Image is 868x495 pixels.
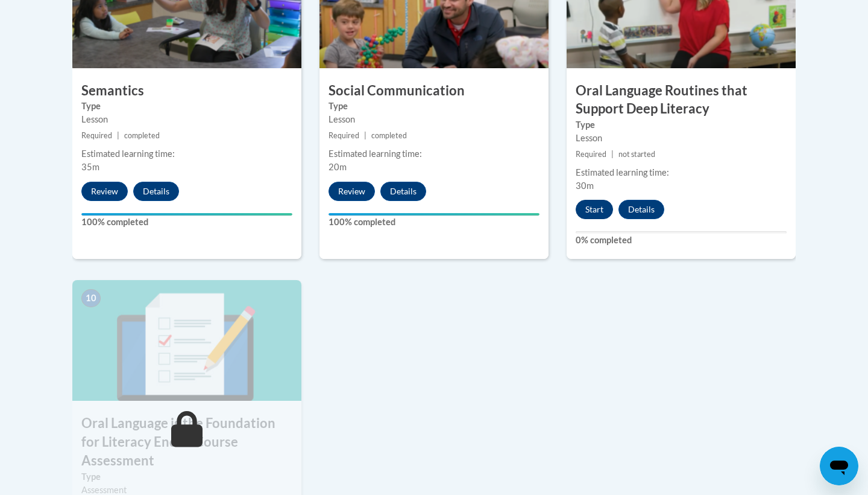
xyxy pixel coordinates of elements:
[576,150,606,159] span: Required
[576,132,787,145] div: Lesson
[576,166,787,179] div: Estimated learning time:
[567,81,796,119] h3: Oral Language Routines that Support Deep Literacy
[576,234,787,247] label: 0% completed
[72,81,301,100] h3: Semantics
[117,131,119,140] span: |
[576,180,594,191] span: 30m
[329,162,347,172] span: 20m
[618,200,664,219] button: Details
[364,131,366,140] span: |
[81,182,128,201] button: Review
[329,100,539,113] label: Type
[81,289,101,307] span: 10
[81,162,99,172] span: 35m
[820,447,858,485] iframe: Button to launch messaging window
[81,131,112,140] span: Required
[329,182,375,201] button: Review
[380,182,426,201] button: Details
[329,131,359,140] span: Required
[81,113,292,126] div: Lesson
[124,131,160,140] span: completed
[319,81,549,100] h3: Social Communication
[618,150,655,159] span: not started
[81,147,292,161] div: Estimated learning time:
[576,200,613,219] button: Start
[576,118,787,132] label: Type
[329,147,539,161] div: Estimated learning time:
[329,216,539,229] label: 100% completed
[72,280,301,401] img: Course Image
[81,470,292,484] label: Type
[133,182,179,201] button: Details
[72,414,301,470] h3: Oral Language is the Foundation for Literacy End of Course Assessment
[81,216,292,229] label: 100% completed
[329,213,539,216] div: Your progress
[611,150,614,159] span: |
[371,131,407,140] span: completed
[81,100,292,113] label: Type
[329,113,539,126] div: Lesson
[81,213,292,216] div: Your progress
